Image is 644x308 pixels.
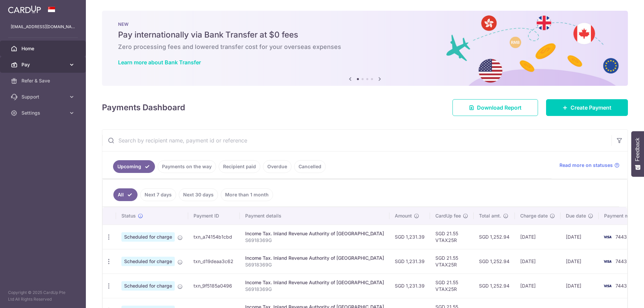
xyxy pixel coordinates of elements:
span: Amount [395,212,412,219]
h4: Payments Dashboard [102,102,185,114]
span: Charge date [520,212,548,219]
th: Payment details [240,207,389,225]
td: [DATE] [515,225,560,249]
td: SGD 1,231.39 [389,273,430,298]
div: Income Tax. Inland Revenue Authority of [GEOGRAPHIC_DATA] [245,255,384,261]
td: txn_9f5185a0496 [188,273,240,298]
p: [EMAIL_ADDRESS][DOMAIN_NAME] [11,23,75,30]
p: S6918369G [245,261,384,268]
span: Download Report [477,104,522,112]
p: S6918369G [245,286,384,293]
span: Pay [21,61,66,68]
a: All [113,188,138,201]
span: Home [21,45,66,52]
td: SGD 21.55 VTAX25R [430,273,474,298]
a: Read more on statuses [559,162,620,169]
td: txn_a74154b1cbd [188,225,240,249]
span: Refer & Save [21,77,66,84]
a: Upcoming [113,160,155,173]
img: Bank Card [601,282,614,290]
span: Support [21,94,66,100]
span: Due date [566,212,586,219]
td: SGD 1,252.94 [474,225,515,249]
td: [DATE] [515,249,560,273]
img: Bank Card [601,233,614,241]
td: SGD 21.55 VTAX25R [430,249,474,273]
a: Next 30 days [179,188,218,201]
h6: Zero processing fees and lowered transfer cost for your overseas expenses [118,43,612,51]
a: Recipient paid [219,160,260,173]
a: More than 1 month [221,188,273,201]
a: Download Report [452,99,538,116]
a: Cancelled [294,160,326,173]
td: SGD 1,231.39 [389,249,430,273]
p: NEW [118,21,612,27]
td: SGD 1,252.94 [474,273,515,298]
span: Create Payment [571,104,611,112]
span: Read more on statuses [559,162,613,169]
th: Payment ID [188,207,240,225]
img: Bank transfer banner [102,11,628,86]
span: Settings [21,110,66,116]
span: 7443 [615,234,627,240]
span: Feedback [635,138,641,161]
td: [DATE] [515,273,560,298]
a: Next 7 days [140,188,176,201]
span: Status [121,212,136,219]
td: [DATE] [560,225,599,249]
td: [DATE] [560,273,599,298]
td: txn_d19deaa3c62 [188,249,240,273]
span: Scheduled for charge [121,281,175,291]
a: Payments on the way [158,160,216,173]
img: Bank Card [601,257,614,265]
div: Income Tax. Inland Revenue Authority of [GEOGRAPHIC_DATA] [245,230,384,237]
p: S6918369G [245,237,384,244]
a: Overdue [263,160,291,173]
span: CardUp fee [435,212,461,219]
button: Feedback - Show survey [631,131,644,177]
img: CardUp [8,5,41,13]
td: SGD 21.55 VTAX25R [430,225,474,249]
td: SGD 1,252.94 [474,249,515,273]
span: 7443 [615,258,627,264]
span: Scheduled for charge [121,257,175,266]
a: Learn more about Bank Transfer [118,59,201,66]
span: Scheduled for charge [121,232,175,242]
td: SGD 1,231.39 [389,225,430,249]
span: 7443 [615,283,627,289]
a: Create Payment [546,99,628,116]
td: [DATE] [560,249,599,273]
span: Help [15,5,29,11]
input: Search by recipient name, payment id or reference [102,130,611,151]
h5: Pay internationally via Bank Transfer at $0 fees [118,29,612,40]
div: Income Tax. Inland Revenue Authority of [GEOGRAPHIC_DATA] [245,279,384,286]
span: Total amt. [479,212,501,219]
